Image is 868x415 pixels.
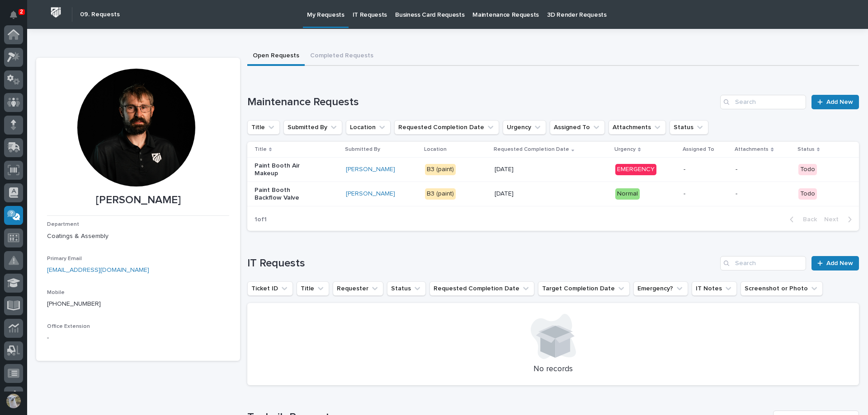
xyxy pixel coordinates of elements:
a: [PERSON_NAME] [346,166,395,173]
p: 1 of 1 [247,209,274,231]
button: Notifications [4,5,23,24]
div: Normal [615,188,640,200]
div: B3 (paint) [425,188,456,200]
p: Paint Booth Backflow Valve [255,187,311,202]
button: Location [346,120,391,135]
h2: 09. Requests [80,11,120,19]
tr: Paint Booth Air Makeup[PERSON_NAME] B3 (paint)[DATE]EMERGENCY--Todo [247,158,859,182]
button: Assigned To [550,120,605,135]
p: Requested Completion Date [494,145,569,154]
a: [PERSON_NAME] [346,190,395,198]
p: Urgency [614,145,636,154]
span: Primary Email [47,256,82,261]
button: Status [670,120,708,135]
p: - [684,190,728,198]
p: Title [255,145,267,154]
button: Back [783,215,821,224]
a: [EMAIL_ADDRESS][DOMAIN_NAME] [47,267,149,273]
button: Next [821,215,859,224]
p: No records [258,364,848,374]
h1: Maintenance Requests [247,96,717,109]
p: Attachments [735,145,769,154]
button: Urgency [503,120,546,135]
p: - [47,333,229,343]
span: Mobile [47,290,65,295]
button: Completed Requests [305,47,379,66]
div: Notifications2 [11,11,23,25]
span: Office Extension [47,324,90,329]
button: Ticket ID [247,281,293,296]
span: Back [797,215,817,224]
span: Next [824,215,844,224]
button: Screenshot or Photo [741,281,823,296]
span: Department [47,222,79,227]
img: Workspace Logo [47,4,64,21]
button: Title [247,120,280,135]
p: - [684,166,728,173]
button: Open Requests [247,47,305,66]
button: Title [297,281,329,296]
div: Todo [798,164,817,175]
h1: IT Requests [247,257,717,270]
a: Add New [811,95,859,109]
p: [DATE] [495,166,551,173]
p: [PERSON_NAME] [47,194,229,207]
p: Assigned To [683,145,714,154]
button: Emergency? [633,281,688,296]
input: Search [720,256,806,270]
tr: Paint Booth Backflow Valve[PERSON_NAME] B3 (paint)[DATE]Normal--Todo [247,182,859,206]
button: Requested Completion Date [429,281,534,296]
p: Coatings & Assembly [47,232,229,241]
button: Target Completion Date [538,281,630,296]
button: Requested Completion Date [394,120,499,135]
div: B3 (paint) [425,164,456,175]
button: IT Notes [692,281,737,296]
button: Submitted By [283,120,342,135]
p: Paint Booth Air Makeup [255,162,311,177]
a: Add New [811,256,859,270]
p: Submitted By [345,145,380,154]
p: Status [797,145,815,154]
button: Requester [333,281,383,296]
button: Attachments [609,120,666,135]
p: [DATE] [495,190,551,198]
p: Location [424,145,447,154]
button: users-avatar [4,392,23,410]
a: [PHONE_NUMBER] [47,301,101,307]
input: Search [720,95,806,109]
span: Add New [826,99,853,105]
p: - [736,166,791,173]
p: 2 [20,9,23,15]
span: Add New [826,260,853,266]
div: Todo [798,188,817,200]
p: - [736,190,791,198]
button: Status [387,281,426,296]
div: EMERGENCY [615,164,656,175]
